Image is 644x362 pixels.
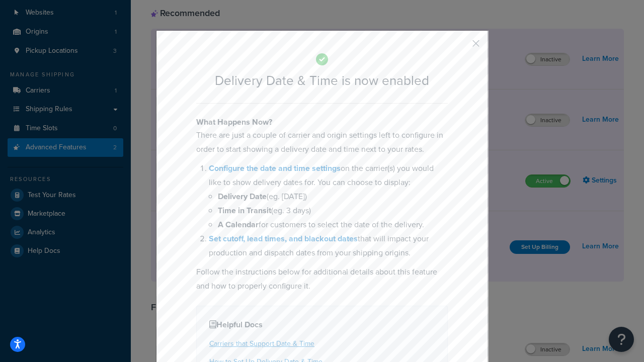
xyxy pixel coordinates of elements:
li: on the carrier(s) you would like to show delivery dates for. You can choose to display: [209,161,448,232]
b: Delivery Date [218,191,267,202]
li: that will impact your production and dispatch dates from your shipping origins. [209,232,448,260]
h2: Delivery Date & Time is now enabled [196,73,448,88]
h4: What Happens Now? [196,116,448,128]
li: for customers to select the date of the delivery. [218,218,448,232]
a: Configure the date and time settings [209,162,341,174]
p: There are just a couple of carrier and origin settings left to configure in order to start showin... [196,128,448,156]
li: (eg. [DATE]) [218,190,448,204]
h4: Helpful Docs [209,319,435,331]
a: Carriers that Support Date & Time [209,338,314,349]
b: A Calendar [218,219,259,230]
a: Set cutoff, lead times, and blackout dates [209,233,358,244]
p: Follow the instructions below for additional details about this feature and how to properly confi... [196,265,448,293]
b: Time in Transit [218,205,271,216]
li: (eg. 3 days) [218,204,448,218]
